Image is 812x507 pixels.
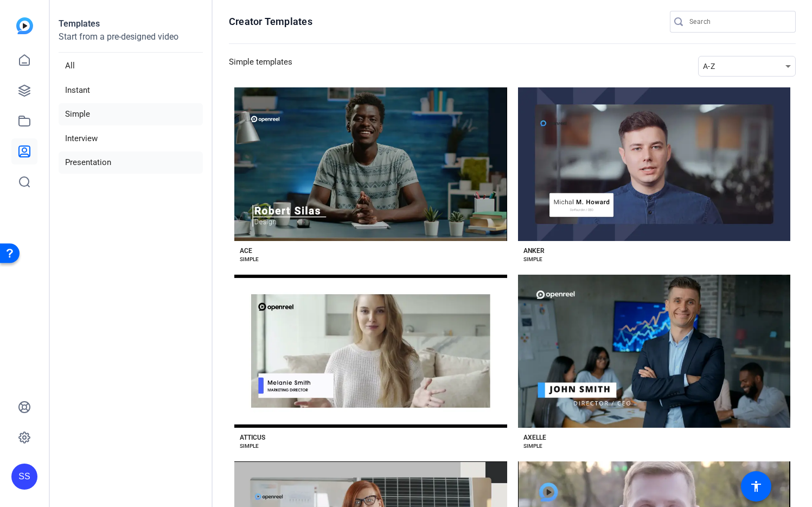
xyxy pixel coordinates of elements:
[523,246,545,255] div: ANKER
[59,103,203,125] li: Simple
[750,480,763,493] mat-icon: accessibility
[16,17,33,34] img: blue-gradient.svg
[240,255,259,264] div: SIMPLE
[59,79,203,102] li: Instant
[523,255,542,264] div: SIMPLE
[229,15,312,28] h1: Creator Templates
[240,246,252,255] div: ACE
[59,55,203,77] li: All
[11,464,37,490] div: SS
[59,128,203,150] li: Interview
[689,15,787,28] input: Search
[703,62,715,71] span: A-Z
[59,30,203,53] p: Start from a pre-designed video
[229,56,292,77] h3: Simple templates
[59,18,100,29] strong: Templates
[523,433,546,442] div: AXELLE
[59,151,203,174] li: Presentation
[523,442,542,451] div: SIMPLE
[240,433,265,442] div: ATTICUS
[234,275,507,428] button: Template image
[240,442,259,451] div: SIMPLE
[234,87,507,241] button: Template image
[518,87,791,241] button: Template image
[518,275,791,428] button: Template image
